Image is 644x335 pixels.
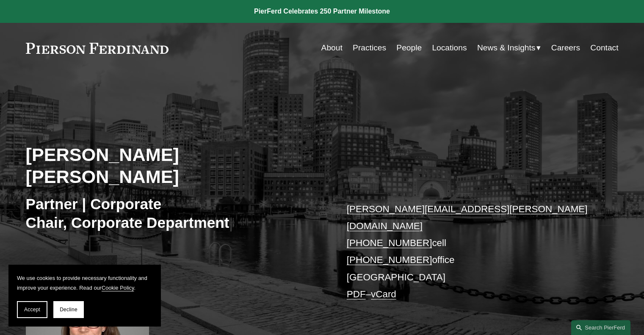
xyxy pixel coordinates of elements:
[477,40,541,56] a: folder dropdown
[347,255,432,265] a: [PHONE_NUMBER]
[17,301,47,318] button: Accept
[551,40,580,56] a: Careers
[53,301,84,318] button: Decline
[17,273,152,293] p: We use cookies to provide necessary functionality and improve your experience. Read our .
[347,204,588,231] a: [PERSON_NAME][EMAIL_ADDRESS][PERSON_NAME][DOMAIN_NAME]
[26,195,322,232] h3: Partner | Corporate Chair, Corporate Department
[590,40,618,56] a: Contact
[477,41,536,55] span: News & Insights
[371,289,396,299] a: vCard
[347,238,432,248] a: [PHONE_NUMBER]
[432,40,467,56] a: Locations
[396,40,422,56] a: People
[60,307,77,313] span: Decline
[102,285,134,291] a: Cookie Policy
[347,289,366,299] a: PDF
[26,144,322,188] h2: [PERSON_NAME] [PERSON_NAME]
[321,40,343,56] a: About
[571,320,630,335] a: Search this site
[353,40,386,56] a: Practices
[8,265,161,327] section: Cookie banner
[24,307,40,313] span: Accept
[347,201,594,303] p: cell office [GEOGRAPHIC_DATA] –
